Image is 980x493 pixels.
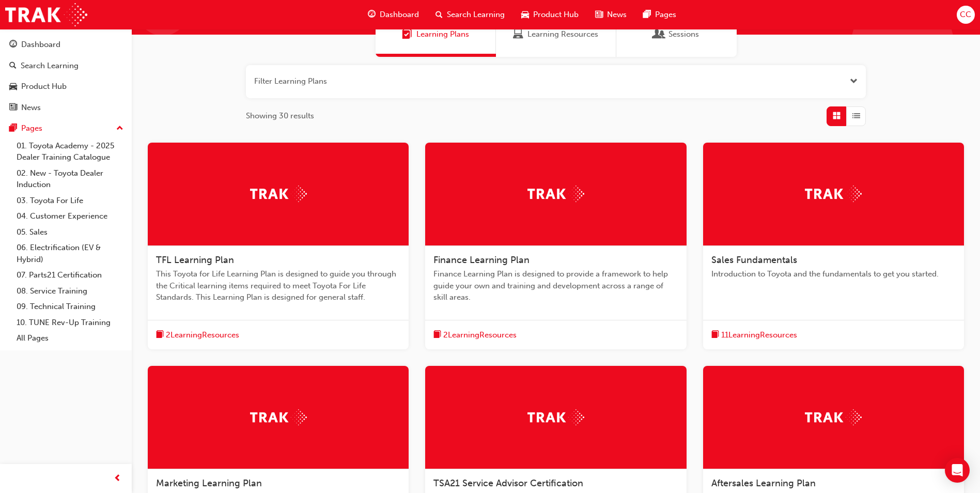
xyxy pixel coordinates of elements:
a: 01. Toyota Academy - 2025 Dealer Training Catalogue [12,138,128,165]
button: Pages [4,119,128,138]
span: Aftersales Learning Plan [711,477,816,489]
button: Open the filter [850,75,858,87]
a: 05. Sales [12,224,128,240]
span: TFL Learning Plan [156,254,234,266]
span: Learning Plans [402,28,412,40]
span: pages-icon [9,124,17,133]
img: Trak [805,409,862,425]
span: News [607,9,627,21]
span: Product Hub [533,9,579,21]
a: Dashboard [4,35,128,54]
img: Trak [5,3,87,26]
a: pages-iconPages [635,4,685,25]
img: Trak [527,186,584,202]
span: Learning Resources [513,28,523,40]
span: 11 Learning Resources [721,329,797,341]
div: Pages [21,122,42,134]
a: Search Learning [4,56,128,75]
button: book-icon2LearningResources [156,329,239,342]
a: TrakFinance Learning PlanFinance Learning Plan is designed to provide a framework to help guide y... [425,143,686,350]
span: guage-icon [368,8,376,21]
span: search-icon [435,8,443,21]
span: 2 Learning Resources [166,329,239,341]
span: Learning Resources [527,28,598,40]
div: Product Hub [21,81,67,93]
a: 04. Customer Experience [12,208,128,224]
span: CC [960,9,971,21]
a: News [4,98,128,117]
span: Sessions [668,28,699,40]
a: TrakSales FundamentalsIntroduction to Toyota and the fundamentals to get you started.book-icon11L... [703,143,964,350]
span: search-icon [9,61,17,71]
span: pages-icon [643,8,651,21]
span: news-icon [9,103,17,113]
a: 02. New - Toyota Dealer Induction [12,165,128,193]
a: news-iconNews [587,4,635,25]
img: Trak [250,409,307,425]
span: Introduction to Toyota and the fundamentals to get you started. [711,268,956,280]
span: Dashboard [380,9,419,21]
img: Trak [805,186,862,202]
a: 03. Toyota For Life [12,193,128,209]
a: 06. Electrification (EV & Hybrid) [12,240,128,267]
span: Sessions [654,28,664,40]
span: book-icon [156,329,164,342]
span: Grid [833,110,841,122]
div: Search Learning [21,60,79,72]
span: 2 Learning Resources [443,329,517,341]
button: DashboardSearch LearningProduct HubNews [4,33,128,119]
span: news-icon [595,8,603,21]
a: 10. TUNE Rev-Up Training [12,315,128,331]
span: Finance Learning Plan is designed to provide a framework to help guide your own and training and ... [433,268,678,303]
span: Marketing Learning Plan [156,477,262,489]
a: car-iconProduct Hub [513,4,587,25]
span: prev-icon [114,472,121,485]
span: Search Learning [447,9,505,21]
a: 08. Service Training [12,283,128,299]
a: Learning PlansLearning Plans [376,12,496,57]
span: car-icon [521,8,529,21]
span: TSA21 Service Advisor Certification [433,477,583,489]
span: book-icon [433,329,441,342]
button: book-icon11LearningResources [711,329,797,342]
span: guage-icon [9,40,17,50]
a: guage-iconDashboard [360,4,427,25]
a: search-iconSearch Learning [427,4,513,25]
span: book-icon [711,329,719,342]
a: 07. Parts21 Certification [12,267,128,283]
span: Sales Fundamentals [711,254,797,266]
button: book-icon2LearningResources [433,329,517,342]
a: Product Hub [4,77,128,96]
span: up-icon [116,122,123,135]
span: Pages [655,9,676,21]
a: 09. Technical Training [12,299,128,315]
a: All Pages [12,330,128,346]
a: Learning ResourcesLearning Resources [496,12,616,57]
img: Trak [527,409,584,425]
span: Showing 30 results [246,110,314,122]
span: List [852,110,860,122]
span: car-icon [9,82,17,91]
button: CC [957,6,975,24]
div: News [21,102,41,114]
div: Open Intercom Messenger [945,458,970,483]
div: Dashboard [21,39,60,51]
span: Learning Plans [416,28,469,40]
a: TrakTFL Learning PlanThis Toyota for Life Learning Plan is designed to guide you through the Crit... [148,143,409,350]
img: Trak [250,186,307,202]
a: SessionsSessions [616,12,737,57]
span: This Toyota for Life Learning Plan is designed to guide you through the Critical learning items r... [156,268,400,303]
span: Finance Learning Plan [433,254,530,266]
